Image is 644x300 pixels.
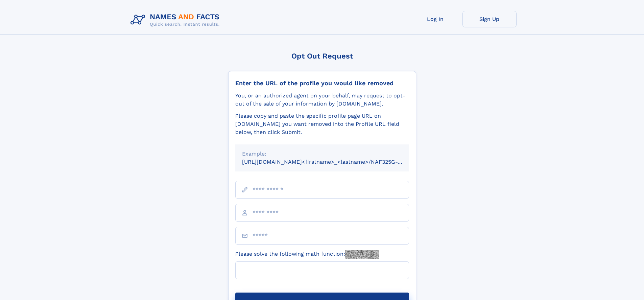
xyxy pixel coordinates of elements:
[235,112,409,136] div: Please copy and paste the specific profile page URL on [DOMAIN_NAME] you want removed into the Pr...
[462,11,517,27] a: Sign Up
[408,11,462,27] a: Log In
[235,92,409,108] div: You, or an authorized agent on your behalf, may request to opt-out of the sale of your informatio...
[235,79,409,87] div: Enter the URL of the profile you would like removed
[228,52,416,60] div: Opt Out Request
[242,150,402,158] div: Example:
[128,11,225,29] img: Logo Names and Facts
[235,250,379,259] label: Please solve the following math function:
[242,159,422,165] small: [URL][DOMAIN_NAME]<firstname>_<lastname>/NAF325G-xxxxxxxx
